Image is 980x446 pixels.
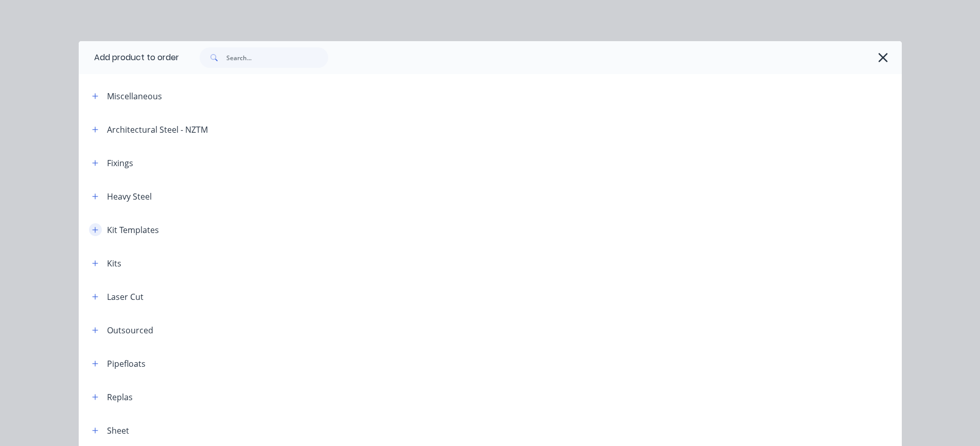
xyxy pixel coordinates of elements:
div: Outsourced [107,324,153,336]
input: Search... [226,47,328,68]
div: Laser Cut [107,291,144,303]
div: Sheet [107,424,129,437]
div: Fixings [107,157,133,169]
div: Pipefloats [107,358,146,370]
div: Kits [107,257,121,270]
div: Architectural Steel - NZTM [107,123,208,136]
div: Kit Templates [107,224,159,236]
div: Miscellaneous [107,90,162,102]
div: Heavy Steel [107,190,152,203]
div: Add product to order [79,41,179,74]
div: Replas [107,391,133,403]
